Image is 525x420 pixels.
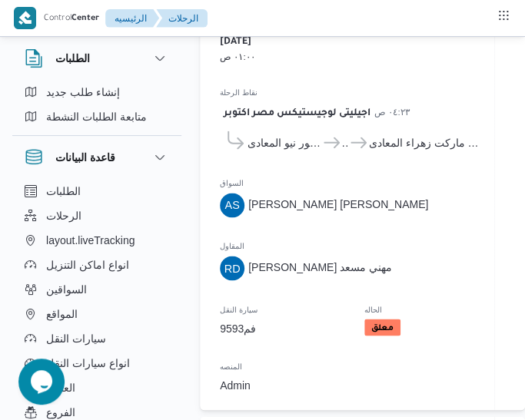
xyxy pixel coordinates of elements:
b: معلق [371,323,394,332]
span: متابعة الطلبات النشطة [46,107,147,126]
button: إنشاء طلب جديد [18,80,175,104]
span: layout.liveTracking [46,231,135,250]
span: جيانت ماركت زهراء المعادى [369,134,480,152]
span: الرحلات [46,207,81,225]
span: سيارات النقل [46,329,106,348]
small: ٠٤:٢٣ ص [374,107,410,117]
div: المقاول [214,231,398,256]
button: العملاء [18,375,175,400]
button: انواع اماكن التنزيل [18,253,175,277]
span: معلق [364,319,400,336]
div: Ahmad Sameir Ahmad Ghniam [220,193,244,217]
button: سيارات النقل [18,326,175,351]
button: السواقين [18,277,175,302]
small: ٠١:٠٠ ص [220,51,255,61]
button: الطلبات [25,49,169,68]
iframe: chat widget [15,359,65,405]
h3: الطلبات [55,49,90,68]
b: Center [71,14,99,23]
b: [DATE] [220,37,251,48]
span: السواقين [46,280,87,299]
span: ... [342,134,348,152]
button: الرحلات [18,203,175,228]
button: الطلبات [18,179,175,203]
button: متابعة الطلبات النشطة [18,104,175,129]
span: AS [224,193,239,217]
span: الطلبات [46,182,81,200]
span: [PERSON_NAME] مهني مسعد [248,261,392,273]
button: المواقع [18,302,175,326]
span: المواقع [46,305,78,323]
div: الطلبات [12,80,181,135]
span: انواع اماكن التنزيل [46,256,129,274]
span: RD [224,256,241,280]
button: الرحلات [156,9,208,28]
b: اجيليتى لوجيستيكس مصر اكتوبر [224,108,370,119]
span: انواع سيارات النقل [46,354,130,372]
span: كارفور نيو المعادى [248,134,321,152]
div: المنصه [214,351,343,375]
button: الرئيسيه [105,9,159,28]
span: Admin [220,379,251,391]
h3: قاعدة البيانات [55,148,115,167]
div: السواق [214,168,434,193]
img: X8yXhbKr1z7QwAAAABJRU5ErkJggg== [14,7,36,29]
div: نقاط الرحلة [214,78,487,102]
button: قاعدة البيانات [25,148,169,167]
span: فم9593 [220,322,256,334]
div: الحاله [358,294,487,319]
span: إنشاء طلب جديد [46,83,120,101]
button: layout.liveTracking [18,228,175,253]
button: انواع سيارات النقل [18,351,175,375]
span: [PERSON_NAME] [PERSON_NAME] [248,198,428,210]
div: Rajh Dhba Muhni Msaad [220,256,244,280]
div: سيارة النقل [214,294,343,319]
